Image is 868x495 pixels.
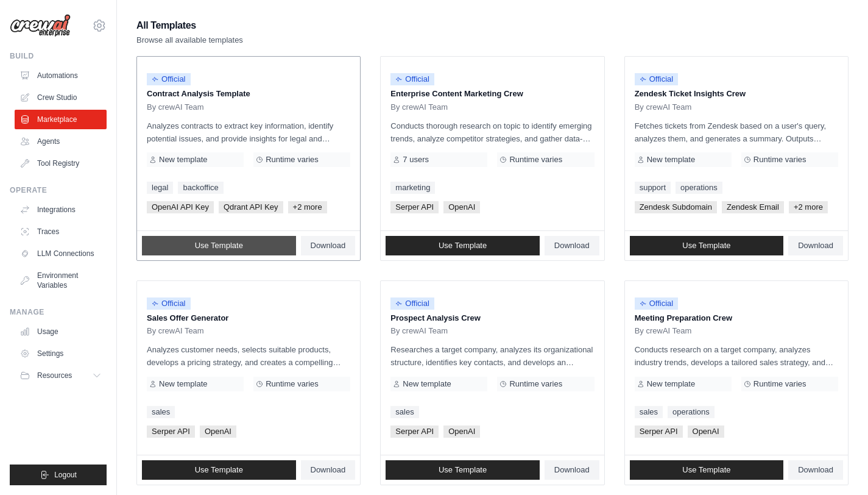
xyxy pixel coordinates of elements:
span: Runtime varies [509,379,562,389]
a: Use Template [142,236,296,255]
div: Manage [10,307,107,317]
h2: All Templates [136,17,243,34]
p: Browse all available templates [136,34,243,46]
span: New template [159,155,207,165]
span: By crewAI Team [635,326,692,336]
span: By crewAI Team [635,102,692,112]
span: Serper API [390,426,439,438]
a: Traces [15,222,107,241]
span: Use Template [195,465,243,475]
span: Official [147,297,191,310]
span: Runtime varies [266,155,319,165]
p: Meeting Preparation Crew [635,312,838,324]
span: Use Template [682,241,730,251]
span: Official [147,73,191,85]
span: OpenAI [688,426,724,438]
p: Zendesk Ticket Insights Crew [635,88,838,100]
a: Automations [15,66,107,85]
a: Download [788,236,843,255]
a: sales [390,406,418,418]
span: Resources [37,371,72,380]
span: Zendesk Subdomain [635,201,717,213]
div: Build [10,51,107,61]
span: Download [311,465,346,475]
img: Logo [10,14,71,37]
span: Serper API [147,426,195,438]
a: LLM Connections [15,244,107,263]
a: sales [147,406,175,418]
span: Official [635,297,679,310]
a: Download [788,460,843,480]
a: Download [545,460,599,480]
a: Usage [15,322,107,341]
a: support [635,182,671,194]
span: New template [647,379,695,389]
a: Agents [15,132,107,151]
span: Official [390,73,434,85]
p: Fetches tickets from Zendesk based on a user's query, analyzes them, and generates a summary. Out... [635,119,838,145]
p: Enterprise Content Marketing Crew [390,88,594,100]
span: Download [554,465,590,475]
span: +2 more [288,201,327,213]
span: Official [635,73,679,85]
a: Download [545,236,599,255]
span: Download [798,241,833,251]
span: OpenAI [200,426,236,438]
a: Marketplace [15,110,107,129]
a: operations [676,182,722,194]
p: Conducts research on a target company, analyzes industry trends, develops a tailored sales strate... [635,343,838,369]
span: OpenAI [443,426,480,438]
span: By crewAI Team [390,326,448,336]
a: Use Template [630,460,784,480]
span: Use Template [439,465,487,475]
span: Serper API [635,426,683,438]
span: Download [311,241,346,251]
span: New template [647,155,695,165]
span: Runtime varies [753,155,806,165]
span: OpenAI API Key [147,201,214,213]
a: Use Template [630,236,784,255]
span: Use Template [439,241,487,251]
a: Environment Variables [15,266,107,295]
span: Download [554,241,590,251]
a: legal [147,182,173,194]
span: 7 users [403,155,429,165]
a: Integrations [15,200,107,219]
p: Analyzes customer needs, selects suitable products, develops a pricing strategy, and creates a co... [147,343,350,369]
div: Operate [10,185,107,195]
p: Contract Analysis Template [147,88,350,100]
a: Settings [15,344,107,363]
a: sales [635,406,663,418]
p: Researches a target company, analyzes its organizational structure, identifies key contacts, and ... [390,343,594,369]
span: New template [159,379,207,389]
p: Conducts thorough research on topic to identify emerging trends, analyze competitor strategies, a... [390,119,594,145]
span: Zendesk Email [722,201,784,213]
a: Use Template [386,460,540,480]
span: Qdrant API Key [219,201,283,213]
a: Crew Studio [15,88,107,107]
span: Runtime varies [509,155,562,165]
span: Runtime varies [753,379,806,389]
a: Tool Registry [15,154,107,173]
a: Use Template [386,236,540,255]
span: Runtime varies [266,379,319,389]
p: Prospect Analysis Crew [390,312,594,324]
a: backoffice [178,182,223,194]
button: Logout [10,465,107,485]
a: marketing [390,182,435,194]
span: Logout [54,470,77,480]
span: Download [798,465,833,475]
span: Official [390,297,434,310]
span: By crewAI Team [390,102,448,112]
span: Use Template [195,241,243,251]
button: Resources [15,366,107,385]
a: Download [301,236,356,255]
a: Download [301,460,356,480]
span: By crewAI Team [147,326,204,336]
span: By crewAI Team [147,102,204,112]
a: operations [668,406,715,418]
a: Use Template [142,460,296,480]
span: +2 more [789,201,828,213]
span: OpenAI [443,201,480,213]
span: Serper API [390,201,439,213]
